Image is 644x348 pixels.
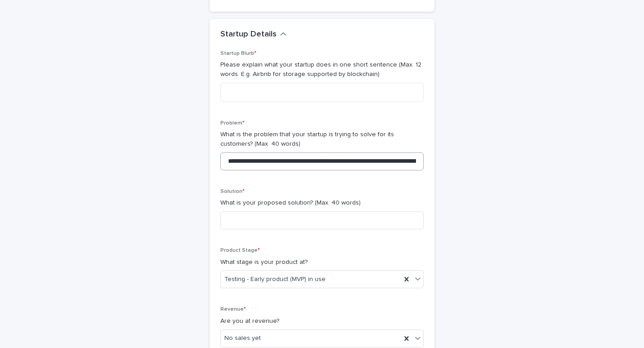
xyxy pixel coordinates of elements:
span: Startup Blurb [220,51,256,56]
p: What is your proposed solution? (Max. 40 words) [220,198,424,208]
button: Startup Details [220,30,286,40]
span: Testing - Early product (MVP) in use [224,275,326,284]
p: What is the problem that your startup is trying to solve for its customers? (Max. 40 words) [220,130,424,149]
span: Revenue [220,307,246,312]
span: Product Stage [220,248,260,253]
span: Problem [220,120,245,126]
p: What stage is your product at? [220,258,424,267]
span: Solution [220,189,245,194]
p: Are you at revenue? [220,317,424,326]
span: No sales yet [224,334,261,343]
h2: Startup Details [220,30,277,40]
p: Please explain what your startup does in one short sentence (Max. 12 words. E.g. Airbnb for stora... [220,60,424,79]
